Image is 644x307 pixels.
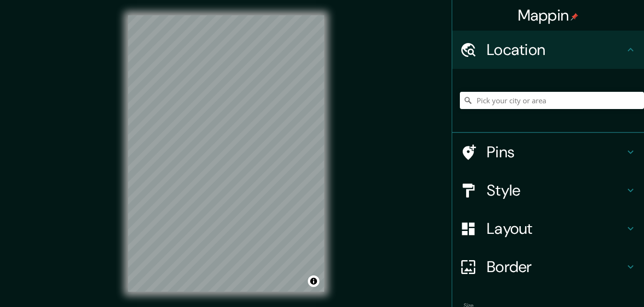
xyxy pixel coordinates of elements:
[452,171,644,209] div: Style
[452,133,644,171] div: Pins
[308,275,319,287] button: Toggle attribution
[452,248,644,286] div: Border
[487,257,625,276] h4: Border
[487,181,625,200] h4: Style
[128,15,324,292] canvas: Map
[487,40,625,59] h4: Location
[487,143,625,162] h4: Pins
[452,31,644,69] div: Location
[487,219,625,238] h4: Layout
[452,209,644,248] div: Layout
[460,92,644,109] input: Pick your city or area
[518,6,579,25] h4: Mappin
[571,13,578,21] img: pin-icon.png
